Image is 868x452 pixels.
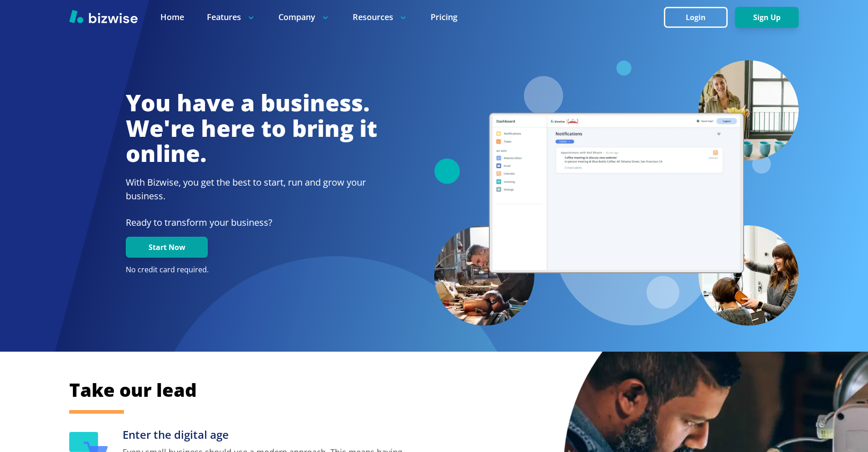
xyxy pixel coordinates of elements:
[126,237,208,258] button: Start Now
[69,378,753,402] h2: Take our lead
[278,11,330,23] p: Company
[353,11,408,23] p: Resources
[664,13,735,22] a: Login
[126,243,208,252] a: Start Now
[126,216,377,229] p: Ready to transform your business?
[69,10,138,23] img: Bizwise Logo
[735,13,799,22] a: Sign Up
[123,427,411,442] h3: Enter the digital age
[431,11,457,23] a: Pricing
[126,265,377,275] p: No credit card required.
[160,11,184,23] a: Home
[126,176,377,203] h2: With Bizwise, you get the best to start, run and grow your business.
[664,7,728,28] button: Login
[735,7,799,28] button: Sign Up
[207,11,256,23] p: Features
[126,90,377,166] h1: You have a business. We're here to bring it online.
